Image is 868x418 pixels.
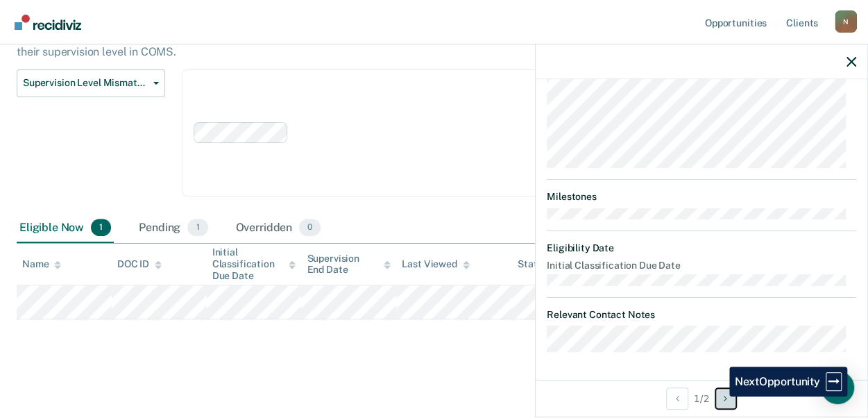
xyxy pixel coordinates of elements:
div: Last Viewed [402,258,469,270]
dt: Eligibility Date [547,242,856,254]
button: Previous Opportunity [666,387,688,410]
div: Overridden [233,213,324,244]
dt: Initial Classification Due Date [547,260,856,271]
div: Open Intercom Messenger [821,371,854,404]
button: Profile dropdown button [835,10,857,33]
span: 0 [299,219,321,237]
div: Pending [136,213,210,244]
div: 1 / 2 [536,380,867,417]
dt: Relevant Contact Notes [547,309,856,321]
button: Next Opportunity [715,387,737,410]
div: Status [518,258,547,270]
span: 1 [187,219,207,237]
dt: Milestones [547,191,856,203]
span: Supervision Level Mismatch [23,77,148,89]
span: 1 [91,219,111,237]
div: Supervision End Date [307,253,391,276]
div: DOC ID [117,258,162,270]
div: Eligible Now [17,213,114,244]
img: Recidiviz [15,15,81,30]
div: Name [22,258,61,270]
div: N [835,10,857,33]
div: Initial Classification Due Date [212,246,296,281]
